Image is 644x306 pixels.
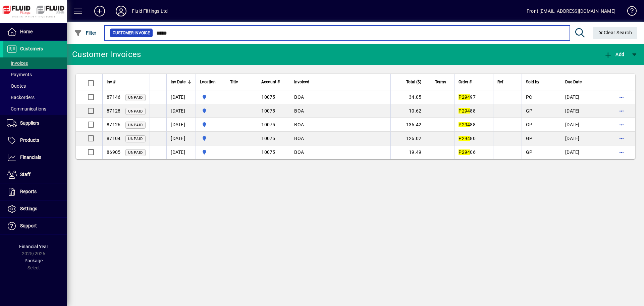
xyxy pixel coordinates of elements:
[107,136,120,141] span: 87104
[565,78,582,86] span: Due Date
[3,132,67,149] a: Products
[526,108,533,114] span: GP
[561,118,592,132] td: [DATE]
[20,29,33,34] span: Home
[7,95,35,100] span: Backorders
[459,108,470,114] em: P294
[526,94,532,100] span: PC
[561,132,592,145] td: [DATE]
[20,155,41,160] span: Financials
[230,78,253,86] div: Title
[166,145,196,159] td: [DATE]
[565,78,588,86] div: Due Date
[261,78,286,86] div: Account #
[294,78,386,86] div: Invoiced
[7,60,28,66] span: Invoices
[616,119,627,130] button: More options
[261,78,280,86] span: Account #
[107,94,120,100] span: 87146
[89,5,110,17] button: Add
[459,108,476,114] span: 88
[72,49,141,60] div: Customer Invoices
[390,118,431,132] td: 136.42
[128,95,143,100] span: Unpaid
[526,78,539,86] span: Sold by
[395,78,427,86] div: Total ($)
[294,78,309,86] span: Invoiced
[24,258,43,263] span: Package
[459,136,476,141] span: 80
[171,78,192,86] div: Inv Date
[561,104,592,118] td: [DATE]
[294,122,304,127] span: BOA
[107,108,120,114] span: 87128
[561,145,592,159] td: [DATE]
[459,122,476,127] span: 88
[406,78,421,86] span: Total ($)
[20,206,37,211] span: Settings
[602,48,626,60] button: Add
[230,78,238,86] span: Title
[459,136,470,141] em: P294
[604,52,624,57] span: Add
[294,136,304,141] span: BOA
[200,121,222,128] span: AUCKLAND
[261,122,275,127] span: 10075
[7,106,46,112] span: Communications
[107,78,146,86] div: Inv #
[459,78,489,86] div: Order #
[616,147,627,158] button: More options
[261,136,275,141] span: 10075
[3,80,67,92] a: Quotes
[3,24,67,40] a: Home
[294,108,304,114] span: BOA
[435,78,446,86] span: Terms
[3,103,67,115] a: Communications
[200,135,222,142] span: AUCKLAND
[3,183,67,200] a: Reports
[128,123,143,127] span: Unpaid
[390,90,431,104] td: 34.05
[128,109,143,114] span: Unpaid
[598,30,632,35] span: Clear Search
[166,132,196,145] td: [DATE]
[20,137,39,143] span: Products
[20,223,37,228] span: Support
[107,78,115,86] span: Inv #
[113,30,150,36] span: Customer Invoice
[20,172,31,177] span: Staff
[294,94,304,100] span: BOA
[261,94,275,100] span: 10075
[20,46,43,51] span: Customers
[459,149,470,155] em: P294
[526,122,533,127] span: GP
[390,132,431,145] td: 126.02
[459,94,476,100] span: 97
[390,145,431,159] td: 19.49
[3,115,67,132] a: Suppliers
[200,78,222,86] div: Location
[3,218,67,234] a: Support
[72,27,98,39] button: Filter
[3,57,67,69] a: Invoices
[200,107,222,115] span: AUCKLAND
[527,6,615,16] div: Front [EMAIL_ADDRESS][DOMAIN_NAME]
[74,30,97,36] span: Filter
[526,149,533,155] span: GP
[7,72,32,77] span: Payments
[3,149,67,166] a: Financials
[132,6,168,16] div: Fluid Fittings Ltd
[616,92,627,102] button: More options
[390,104,431,118] td: 10.62
[166,104,196,118] td: [DATE]
[107,149,120,155] span: 86905
[561,90,592,104] td: [DATE]
[166,90,196,104] td: [DATE]
[261,108,275,114] span: 10075
[110,5,132,17] button: Profile
[20,189,37,194] span: Reports
[3,166,67,183] a: Staff
[497,78,503,86] span: Ref
[7,83,26,89] span: Quotes
[616,133,627,144] button: More options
